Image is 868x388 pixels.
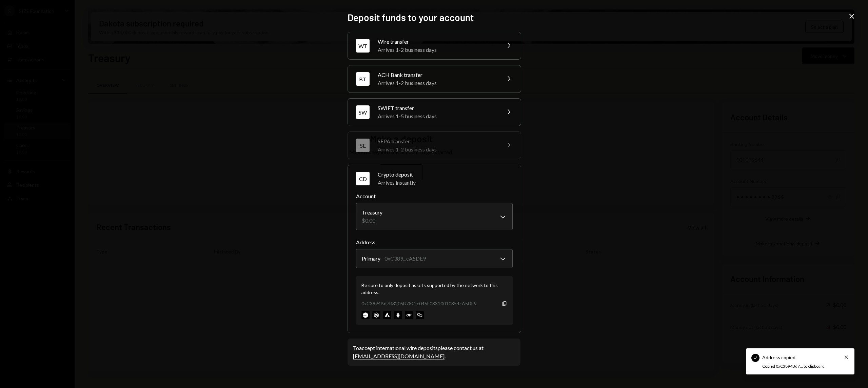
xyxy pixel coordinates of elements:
[356,139,370,152] div: SE
[348,132,521,159] button: SESEPA transferArrives 1-2 business days
[361,311,370,319] img: base-mainnet
[378,179,513,187] div: Arrives instantly
[353,344,515,360] div: To accept international wire deposits please contact us at .
[356,249,513,268] button: Address
[348,99,521,126] button: SWSWIFT transferArrives 1-5 business days
[348,65,521,93] button: BTACH Bank transferArrives 1-2 business days
[378,170,513,179] div: Crypto deposit
[378,46,496,54] div: Arrives 1-2 business days
[405,311,413,319] img: optimism-mainnet
[394,311,402,319] img: ethereum-mainnet
[348,32,521,59] button: WTWire transferArrives 1-2 business days
[378,38,496,46] div: Wire transfer
[378,104,496,112] div: SWIFT transfer
[348,165,521,192] button: CDCrypto depositArrives instantly
[348,11,520,24] h2: Deposit funds to your account
[356,39,370,53] div: WT
[378,145,496,154] div: Arrives 1-2 business days
[383,311,391,319] img: avalanche-mainnet
[356,192,513,325] div: CDCrypto depositArrives instantly
[356,105,370,119] div: SW
[384,254,426,263] div: 0xC389...cA5DE9
[353,353,445,360] a: [EMAIL_ADDRESS][DOMAIN_NAME]
[416,311,424,319] img: polygon-mainnet
[356,203,513,230] button: Account
[372,311,380,319] img: arbitrum-mainnet
[378,79,496,87] div: Arrives 1-2 business days
[378,112,496,120] div: Arrives 1-5 business days
[356,172,370,185] div: CD
[356,192,513,200] label: Account
[356,72,370,86] div: BT
[356,238,513,246] label: Address
[762,364,834,369] div: Copied 0xC3894Bd7... to clipboard.
[361,282,507,296] div: Be sure to only deposit assets supported by the network to this address.
[361,300,477,307] div: 0xC3894Bd7B3205B78Cfc045F08310010854cA5DE9
[762,354,795,361] div: Address copied
[378,71,496,79] div: ACH Bank transfer
[378,137,496,145] div: SEPA transfer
